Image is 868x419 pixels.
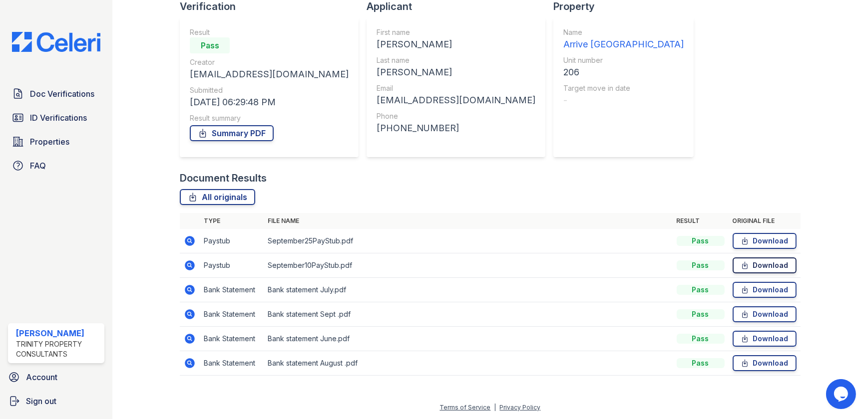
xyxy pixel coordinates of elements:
[26,371,57,383] span: Account
[677,285,725,295] div: Pass
[200,253,264,278] td: Paystub
[190,95,349,109] div: [DATE] 06:29:48 PM
[733,331,797,347] a: Download
[190,37,230,53] div: Pass
[264,229,672,253] td: September25PayStub.pdf
[264,327,672,351] td: Bank statement June.pdf
[377,111,535,121] div: Phone
[190,125,274,141] a: Summary PDF
[733,233,797,249] a: Download
[8,84,104,104] a: Doc Verifications
[200,213,264,229] th: Type
[563,37,684,51] div: Arrive [GEOGRAPHIC_DATA]
[733,306,797,322] a: Download
[377,83,535,93] div: Email
[677,236,725,246] div: Pass
[180,171,267,185] div: Document Results
[30,136,69,148] span: Properties
[439,404,490,411] a: Terms of Service
[200,327,264,351] td: Bank Statement
[377,37,535,51] div: [PERSON_NAME]
[190,67,349,81] div: [EMAIL_ADDRESS][DOMAIN_NAME]
[200,351,264,376] td: Bank Statement
[377,121,535,135] div: [PHONE_NUMBER]
[563,27,684,51] a: Name Arrive [GEOGRAPHIC_DATA]
[190,113,349,123] div: Result summary
[264,351,672,376] td: Bank statement August .pdf
[494,404,496,411] div: |
[677,260,725,270] div: Pass
[190,27,349,37] div: Result
[264,302,672,327] td: Bank statement Sept .pdf
[733,282,797,298] a: Download
[733,257,797,273] a: Download
[377,55,535,65] div: Last name
[200,229,264,253] td: Paystub
[677,309,725,319] div: Pass
[8,108,104,128] a: ID Verifications
[563,83,684,93] div: Target move in date
[563,55,684,65] div: Unit number
[563,93,684,107] div: -
[30,112,87,124] span: ID Verifications
[677,334,725,344] div: Pass
[8,132,104,152] a: Properties
[377,93,535,107] div: [EMAIL_ADDRESS][DOMAIN_NAME]
[200,302,264,327] td: Bank Statement
[4,367,108,387] a: Account
[563,65,684,79] div: 206
[499,404,540,411] a: Privacy Policy
[180,189,255,205] a: All originals
[200,278,264,302] td: Bank Statement
[190,57,349,67] div: Creator
[826,379,858,409] iframe: chat widget
[16,339,100,359] div: Trinity Property Consultants
[190,85,349,95] div: Submitted
[264,213,672,229] th: File name
[733,355,797,371] a: Download
[26,395,56,407] span: Sign out
[673,213,729,229] th: Result
[377,65,535,79] div: [PERSON_NAME]
[4,32,108,52] img: CE_Logo_Blue-a8612792a0a2168367f1c8372b55b34899dd931a85d93a1a3d3e32e68fde9ad4.png
[30,160,46,172] span: FAQ
[677,358,725,368] div: Pass
[8,156,104,176] a: FAQ
[16,327,100,339] div: [PERSON_NAME]
[377,27,535,37] div: First name
[4,391,108,411] a: Sign out
[729,213,801,229] th: Original file
[563,27,684,37] div: Name
[264,253,672,278] td: September10PayStub.pdf
[30,88,94,100] span: Doc Verifications
[264,278,672,302] td: Bank statement July.pdf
